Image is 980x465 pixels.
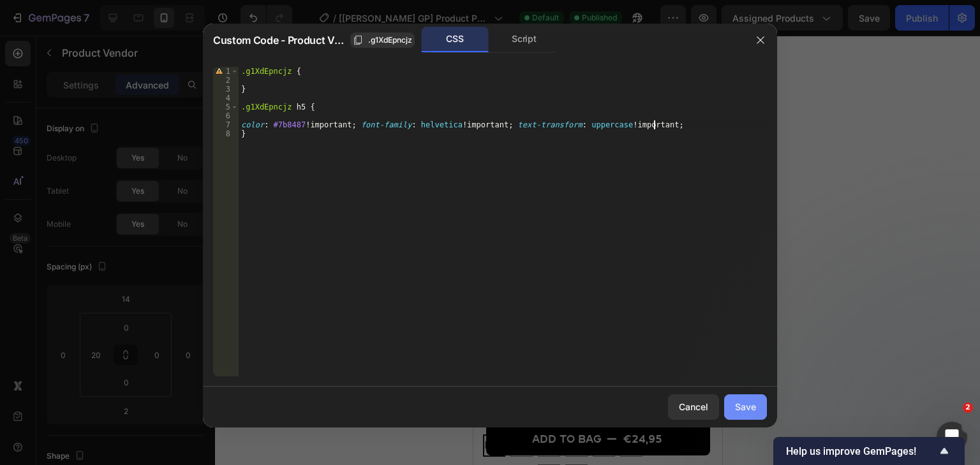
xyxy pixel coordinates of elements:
[213,129,239,138] div: 8
[213,85,239,94] div: 3
[213,103,239,111] div: 5
[137,306,152,322] img: Judgeme.png
[63,378,116,390] legend: Shade: Date
[163,281,218,348] div: [DOMAIN_NAME] - Preview Badge (Stars)
[735,400,756,413] div: Save
[350,32,415,48] button: .g1XdEpncjz
[131,147,136,151] button: Dot
[13,183,233,199] h1: Lip Obsession Gloss Balm
[491,27,558,52] div: Script
[368,34,412,46] span: .g1XdEpncjz
[194,147,198,151] button: Dot
[176,147,181,151] button: Dot
[963,403,973,413] span: 2
[189,147,194,151] button: Dot
[668,394,719,420] button: Cancel
[13,268,48,297] div: €24,95
[136,147,140,151] button: Dot
[59,394,128,412] div: Add to bag
[13,215,236,259] div: {% if product.metafields.custom['3usps'] %} {% endif %}
[185,147,189,151] button: Dot
[213,67,239,76] div: 1
[145,147,149,151] button: Dot
[181,147,185,151] button: Dot
[149,147,154,151] button: Dot
[127,273,228,355] button: Judge.me - Preview Badge (Stars)
[149,392,190,413] div: €24,95
[13,386,237,420] button: Add to bag
[786,445,937,457] span: Help us improve GemPages!
[158,147,163,151] button: Dot
[167,147,172,151] button: Dot
[13,166,249,182] h5: MUSLIPS™
[13,230,236,243] div: {{ product.metafields.custom['3usps'] | metafield_tag }}
[213,94,239,103] div: 4
[422,27,489,52] div: CSS
[154,147,158,151] button: Dot
[786,443,952,459] button: Show survey - Help us improve GemPages!
[679,400,708,413] div: Cancel
[16,148,78,160] div: Product Vendor
[213,111,239,120] div: 6
[937,422,967,452] iframe: Intercom live chat
[57,273,101,289] p: No compare price
[213,120,239,129] div: 7
[140,147,145,151] button: Dot
[163,147,167,151] button: Dot
[213,76,239,85] div: 2
[172,147,176,151] button: Dot
[213,32,345,48] span: Custom Code - Product Vendor
[724,394,767,420] button: Save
